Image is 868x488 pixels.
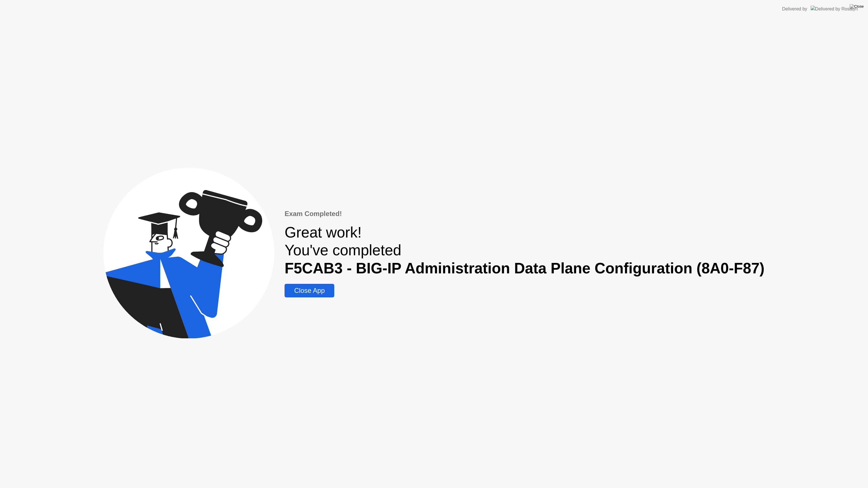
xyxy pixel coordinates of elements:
img: Close [850,4,864,9]
div: Close App [286,287,333,295]
b: F5CAB3 - BIG-IP Administration Data Plane Configuration (8A0-F87) [285,260,764,276]
img: Delivered by Rosalyn [811,6,858,12]
div: Delivered by [782,6,807,12]
div: Exam Completed! [285,209,764,219]
div: Great work! You've completed [285,223,764,277]
button: Close App [285,284,334,297]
